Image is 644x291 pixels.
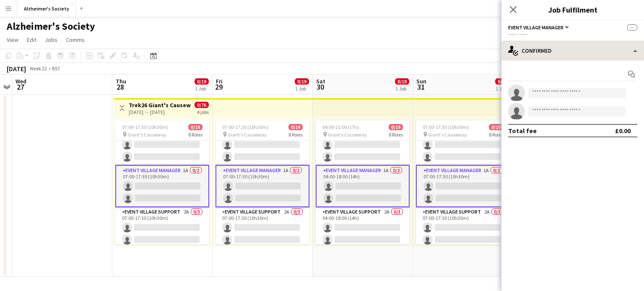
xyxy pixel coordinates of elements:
div: [DATE] [7,64,26,73]
div: Total fee [508,126,537,135]
span: Giant's Causeway [328,131,367,138]
span: 0/19 [395,78,409,85]
span: Fri [216,77,223,85]
div: 1 Job [395,85,409,92]
app-job-card: 07:00-17:30 (10h30m)0/19 Giant's Causeway8 Roles07:00-17:30 (10h30m) Event Village Manager1A0/207... [416,121,510,245]
div: 1 Job [195,85,208,92]
app-card-role: Event Village Support2A0/307:00-17:30 (10h30m) [216,207,309,260]
a: Comms [62,34,88,45]
div: 4 jobs [197,108,209,115]
app-card-role: Event Village Support2A0/307:00-17:30 (10h30m) [115,207,209,260]
span: 0/19 [489,124,503,130]
span: 0/19 [288,124,303,130]
span: Comms [66,36,85,44]
span: Jobs [45,36,57,44]
span: 8 Roles [489,131,503,138]
app-card-role: Event Village Manager1A0/207:00-17:30 (10h30m) [216,165,309,207]
span: 04:00-21:00 (17h) [322,124,359,130]
div: Confirmed [501,41,644,61]
a: View [3,34,22,45]
a: Edit [23,34,40,45]
div: BST [52,65,60,72]
span: 31 [415,82,426,92]
app-card-role: Event Village Manager1A0/207:00-17:30 (10h30m) [416,165,510,207]
span: Edit [27,36,36,44]
span: Thu [116,77,126,85]
span: 29 [215,82,223,92]
span: 0/19 [295,78,309,85]
div: £0.00 [615,126,631,135]
app-job-card: 04:00-21:00 (17h)0/19 Giant's Causeway8 Roles04:00-18:00 (14h) Event Village Manager1A0/204:00-18... [316,121,410,245]
div: --:-- - --:-- [508,31,637,37]
span: 28 [114,82,126,92]
span: Week 22 [28,65,49,72]
span: 0/19 [495,78,509,85]
app-card-role: Event Village Manager1A0/207:00-17:30 (10h30m) [115,165,209,207]
span: 27 [14,82,26,92]
span: 07:00-17:30 (10h30m) [423,124,469,130]
span: 8 Roles [389,131,403,138]
h3: Trek26 Giant's Causeway [129,101,191,109]
app-job-card: 07:00-17:30 (10h30m)0/19 Giant's Causeway8 Roles07:00-17:30 (10h30m) Event Village Manager1A0/207... [216,121,309,245]
h3: Job Fulfilment [501,4,644,15]
span: 0/19 [188,124,203,130]
div: 1 Job [496,85,509,92]
app-card-role: Event Village Support2A0/304:00-18:00 (14h) [316,207,410,260]
span: 8 Roles [288,131,303,138]
span: 30 [315,82,325,92]
span: Event Village Manager [508,24,563,31]
app-card-role: Event Village Manager1A0/204:00-18:00 (14h) [316,165,410,207]
span: View [7,36,18,44]
span: 0/19 [389,124,403,130]
span: 8 Roles [188,131,203,138]
a: Jobs [42,34,61,45]
app-card-role: Event Village Support2A0/307:00-17:30 (10h30m) [416,207,510,260]
span: Giant's Causeway [127,131,166,138]
div: [DATE] → [DATE] [129,109,191,115]
span: Giant's Causeway [428,131,467,138]
button: Event Village Manager [508,24,570,31]
span: Wed [16,77,26,85]
span: Giant's Causeway [228,131,267,138]
span: 0/19 [195,78,209,85]
span: 07:00-17:30 (10h30m) [222,124,268,130]
span: 07:00-17:30 (10h30m) [122,124,168,130]
span: Sun [416,77,426,85]
span: -- [627,24,637,31]
button: Alzheimer's Society [17,0,76,17]
h1: Alzheimer's Society [7,20,95,33]
app-job-card: 07:00-17:30 (10h30m)0/19 Giant's Causeway8 Roles07:00-17:30 (10h30m) Event Village Manager1A0/207... [115,121,209,245]
span: Sat [316,77,325,85]
span: 0/76 [195,102,209,108]
div: 1 Job [295,85,309,92]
